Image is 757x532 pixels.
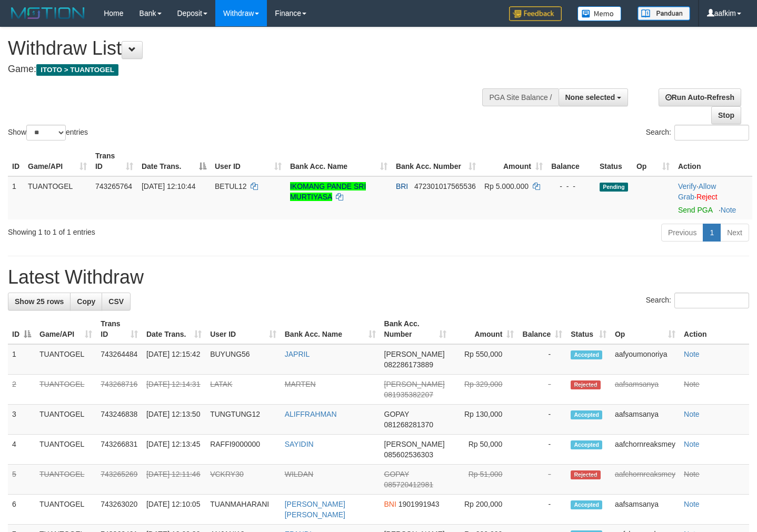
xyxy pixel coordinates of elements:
[206,465,281,495] td: VCKRY30
[206,314,281,344] th: User ID: activate to sort column ascending
[206,405,281,435] td: TUNGTUNG12
[8,38,494,59] h1: Withdraw List
[396,182,408,190] span: BRI
[35,405,96,435] td: TUANTOGEL
[8,64,494,75] h4: Game:
[384,410,409,418] span: GOPAY
[684,500,700,508] a: Note
[384,380,445,388] span: [PERSON_NAME]
[611,375,680,405] td: aafsamsanya
[15,297,64,306] span: Show 25 rows
[678,182,696,190] a: Verify
[384,350,445,358] span: [PERSON_NAME]
[509,6,562,21] img: Feedback.jpg
[142,405,206,435] td: [DATE] 12:13:50
[611,344,680,375] td: aafyoumonoriya
[611,314,680,344] th: Op: activate to sort column ascending
[611,495,680,525] td: aafsamsanya
[721,206,736,214] a: Note
[595,146,632,176] th: Status
[35,314,96,344] th: Game/API: activate to sort column ascending
[674,125,749,140] input: Search:
[451,314,518,344] th: Amount: activate to sort column ascending
[674,293,749,308] input: Search:
[684,350,700,358] a: Note
[711,106,741,124] a: Stop
[571,440,602,449] span: Accepted
[215,182,247,190] span: BETUL12
[480,146,547,176] th: Amount: activate to sort column ascending
[8,176,24,219] td: 1
[96,314,142,344] th: Trans ID: activate to sort column ascending
[384,470,409,478] span: GOPAY
[451,465,518,495] td: Rp 51,000
[142,495,206,525] td: [DATE] 12:10:05
[206,344,281,375] td: BUYUNG56
[35,375,96,405] td: TUANTOGEL
[142,375,206,405] td: [DATE] 12:14:31
[96,465,142,495] td: 743265269
[206,435,281,465] td: RAFFI9000000
[451,495,518,525] td: Rp 200,000
[142,314,206,344] th: Date Trans.: activate to sort column ascending
[518,465,566,495] td: -
[285,500,345,519] a: [PERSON_NAME] [PERSON_NAME]
[414,182,476,190] span: Copy 472301017565536 to clipboard
[684,440,700,448] a: Note
[8,223,307,237] div: Showing 1 to 1 of 1 entries
[35,465,96,495] td: TUANTOGEL
[600,183,628,192] span: Pending
[384,480,433,489] span: Copy 085720412981 to clipboard
[91,146,137,176] th: Trans ID: activate to sort column ascending
[286,146,392,176] th: Bank Acc. Name: activate to sort column ascending
[24,146,91,176] th: Game/API: activate to sort column ascending
[384,390,433,399] span: Copy 081935382207 to clipboard
[678,182,716,201] a: Allow Grab
[8,125,88,140] label: Show entries
[571,410,602,419] span: Accepted
[35,344,96,375] td: TUANTOGEL
[680,314,749,344] th: Action
[482,88,558,106] div: PGA Site Balance /
[8,314,35,344] th: ID: activate to sort column descending
[8,465,35,495] td: 5
[96,344,142,375] td: 743264484
[8,435,35,465] td: 4
[384,450,433,459] span: Copy 085602536303 to clipboard
[384,440,445,448] span: [PERSON_NAME]
[566,314,611,344] th: Status: activate to sort column ascending
[285,350,310,358] a: JAPRIL
[611,465,680,495] td: aafchornreaksmey
[518,344,566,375] td: -
[24,176,91,219] td: TUANTOGEL
[684,470,700,478] a: Note
[611,405,680,435] td: aafsamsanya
[518,375,566,405] td: -
[96,495,142,525] td: 743263020
[206,375,281,405] td: LATAK
[384,500,396,508] span: BNI
[77,297,95,306] span: Copy
[684,380,700,388] a: Note
[451,375,518,405] td: Rp 329,000
[70,293,102,310] a: Copy
[35,495,96,525] td: TUANTOGEL
[565,93,615,102] span: None selected
[380,314,451,344] th: Bank Acc. Number: activate to sort column ascending
[384,420,433,429] span: Copy 081268281370 to clipboard
[577,6,622,21] img: Button%20Memo.svg
[518,495,566,525] td: -
[518,314,566,344] th: Balance: activate to sort column ascending
[8,146,24,176] th: ID
[696,193,718,201] a: Reject
[290,182,366,201] a: IKOMANG PANDE SRI MURTIYASA
[678,182,716,201] span: ·
[211,146,286,176] th: User ID: activate to sort column ascending
[678,206,712,214] a: Send PGA
[96,405,142,435] td: 743246838
[571,350,602,359] span: Accepted
[8,5,88,21] img: MOTION_logo.png
[559,88,629,106] button: None selected
[96,435,142,465] td: 743266831
[518,405,566,435] td: -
